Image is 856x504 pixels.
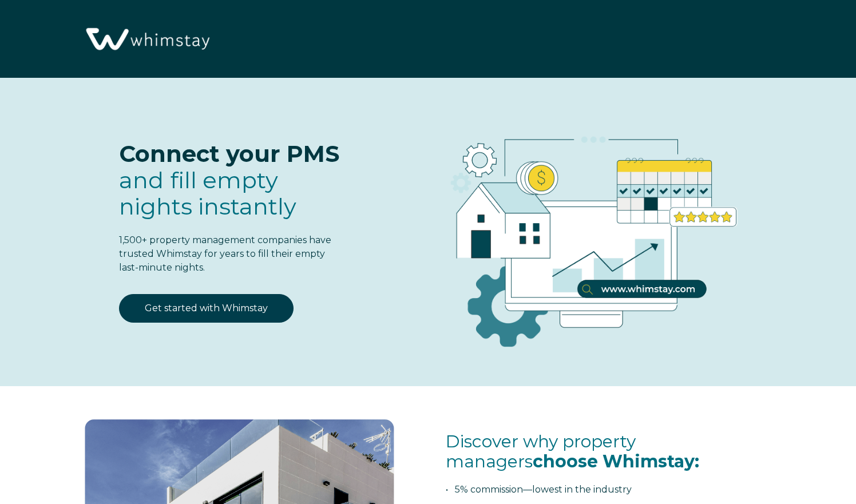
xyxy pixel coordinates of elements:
img: RBO Ilustrations-03 [386,101,788,365]
span: choose Whimstay: [533,451,699,472]
span: fill empty nights instantly [119,166,296,220]
span: and [119,166,296,220]
img: Whimstay Logo-02 1 [80,6,213,74]
span: Discover why property managers [446,431,699,472]
a: Get started with Whimstay [119,294,294,323]
span: 1,500+ property management companies have trusted Whimstay for years to fill their empty last-min... [119,235,331,273]
span: • 5% commission—lowest in the industry [446,484,632,495]
span: Connect your PMS [119,140,339,168]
